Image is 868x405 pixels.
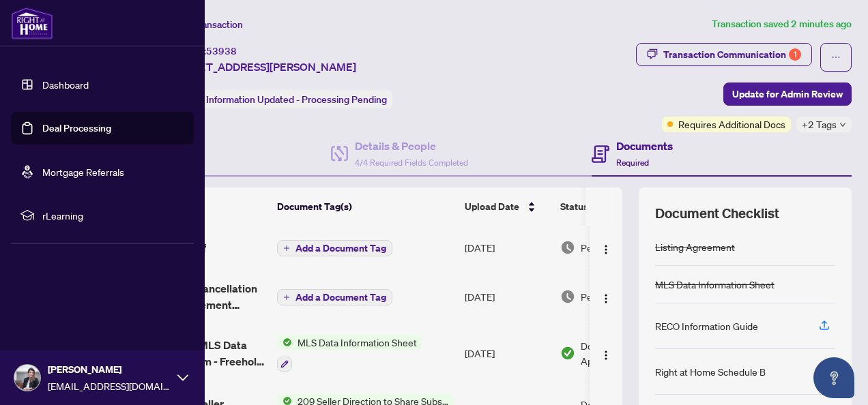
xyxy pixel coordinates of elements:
[601,293,611,304] img: Logo
[277,335,292,350] img: Status Icon
[206,93,387,106] span: Information Updated - Processing Pending
[595,286,617,307] button: Logo
[42,78,89,91] a: Dashboard
[355,138,468,154] h4: Details & People
[560,199,588,214] span: Status
[459,187,555,226] th: Upload Date
[169,59,356,75] span: [STREET_ADDRESS][PERSON_NAME]
[839,121,846,128] span: down
[616,157,649,168] span: Required
[655,239,735,254] div: Listing Agreement
[272,187,459,226] th: Document Tag(s)
[616,138,673,154] h4: Documents
[277,289,392,305] button: Add a Document Tag
[581,338,665,368] span: Document Approved
[48,362,171,377] span: [PERSON_NAME]
[663,44,801,65] div: Transaction Communication
[581,289,649,304] span: Pending Review
[283,245,290,252] span: plus
[655,277,775,292] div: MLS Data Information Sheet
[655,318,758,333] div: RECO Information Guide
[295,243,386,253] span: Add a Document Tag
[277,288,392,306] button: Add a Document Tag
[48,378,171,393] span: [EMAIL_ADDRESS][DOMAIN_NAME]
[292,335,422,350] span: MLS Data Information Sheet
[560,240,575,255] img: Document Status
[813,357,854,398] button: Open asap
[581,240,649,255] span: Pending Review
[459,226,555,269] td: [DATE]
[277,240,392,256] button: Add a Document Tag
[14,365,40,391] img: Profile Icon
[723,82,852,106] button: Update for Admin Review
[601,350,611,361] img: Logo
[42,166,124,178] a: Mortgage Referrals
[789,48,801,61] div: 1
[42,122,111,134] a: Deal Processing
[831,52,841,62] span: ellipsis
[601,244,611,255] img: Logo
[560,346,575,361] img: Document Status
[283,294,290,301] span: plus
[678,117,785,132] span: Requires Additional Docs
[277,239,392,257] button: Add a Document Tag
[11,7,53,40] img: logo
[355,157,468,168] span: 4/4 Required Fields Completed
[636,43,812,66] button: Transaction Communication1
[555,187,671,226] th: Status
[42,208,184,223] span: rLearning
[206,45,237,57] span: 53938
[560,289,575,304] img: Document Status
[595,237,617,258] button: Logo
[459,324,555,382] td: [DATE]
[802,117,837,132] span: +2 Tags
[170,18,243,31] span: View Transaction
[465,199,519,214] span: Upload Date
[655,204,779,223] span: Document Checklist
[277,335,422,372] button: Status IconMLS Data Information Sheet
[295,292,386,302] span: Add a Document Tag
[459,269,555,324] td: [DATE]
[595,342,617,364] button: Logo
[169,90,392,108] div: Status:
[732,83,843,105] span: Update for Admin Review
[655,364,766,379] div: Right at Home Schedule B
[712,16,852,32] article: Transaction saved 2 minutes ago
